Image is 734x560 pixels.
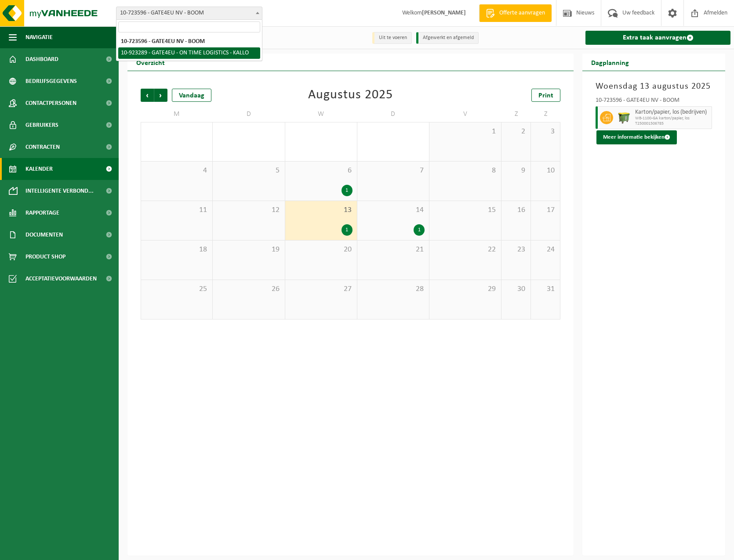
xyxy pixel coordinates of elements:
td: D [357,106,429,122]
div: Augustus 2025 [308,89,393,102]
span: 30 [506,284,526,294]
span: 27 [290,284,352,294]
td: Z [501,106,531,122]
td: V [429,106,501,122]
td: W [285,106,357,122]
span: 26 [217,284,280,294]
span: Contactpersonen [25,92,76,114]
span: Bedrijfsgegevens [25,70,77,92]
div: 1 [342,224,352,236]
td: Z [531,106,560,122]
span: 21 [362,245,425,255]
td: M [141,106,213,122]
span: 3 [535,127,556,136]
span: 25 [145,284,208,294]
td: D [213,106,285,122]
span: Offerte aanvragen [497,9,547,18]
span: 12 [217,205,280,215]
strong: [PERSON_NAME] [422,10,466,16]
span: 22 [434,245,497,255]
span: Dashboard [25,48,58,70]
span: 10 [535,166,556,176]
span: 18 [145,245,208,255]
span: 29 [434,284,497,294]
span: 6 [290,166,352,176]
span: Karton/papier, los (bedrijven) [635,109,709,116]
a: Extra taak aanvragen [585,31,730,45]
span: 20 [290,245,352,255]
img: WB-1100-HPE-GN-50 [618,111,631,124]
a: Print [531,89,560,102]
span: 5 [217,166,280,176]
span: WB-1100-GA karton/papier, los [635,116,709,121]
span: 2 [506,127,526,136]
span: 28 [362,284,425,294]
span: Navigatie [25,26,53,48]
span: Product Shop [25,246,65,268]
span: 10-723596 - GATE4EU NV - BOOM [116,7,262,19]
span: Gebruikers [25,114,58,136]
span: Print [538,92,553,99]
li: Uit te voeren [372,32,412,44]
span: 11 [145,205,208,215]
span: 16 [506,205,526,215]
span: T250001506785 [635,121,709,126]
span: Documenten [25,224,63,246]
span: 24 [535,245,556,255]
span: 9 [506,166,526,176]
span: Vorige [141,89,154,102]
span: 7 [362,166,425,176]
span: 17 [535,205,556,215]
h2: Overzicht [127,54,174,71]
span: Acceptatievoorwaarden [25,268,97,290]
li: Afgewerkt en afgemeld [416,32,479,44]
div: 10-723596 - GATE4EU NV - BOOM [596,97,712,106]
h3: Woensdag 13 augustus 2025 [596,80,712,93]
button: Meer informatie bekijken [596,130,677,144]
span: Kalender [25,158,53,180]
div: Vandaag [172,89,211,102]
span: Contracten [25,136,60,158]
span: 13 [290,205,352,215]
span: 8 [434,166,497,176]
span: 1 [434,127,497,136]
span: Rapportage [25,202,59,224]
span: 31 [535,284,556,294]
span: 10-723596 - GATE4EU NV - BOOM [116,7,262,20]
li: 10-923289 - GATE4EU - ON TIME LOGISTICS - KALLO [118,47,260,59]
span: 15 [434,205,497,215]
span: Intelligente verbond... [25,180,94,202]
span: Volgende [154,89,167,102]
div: 1 [414,224,425,236]
span: 23 [506,245,526,255]
a: Offerte aanvragen [479,4,552,22]
div: 1 [342,185,352,196]
span: 14 [362,205,425,215]
h2: Dagplanning [582,54,638,71]
li: 10-723596 - GATE4EU NV - BOOM [118,36,260,47]
span: 19 [217,245,280,255]
span: 4 [145,166,208,176]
